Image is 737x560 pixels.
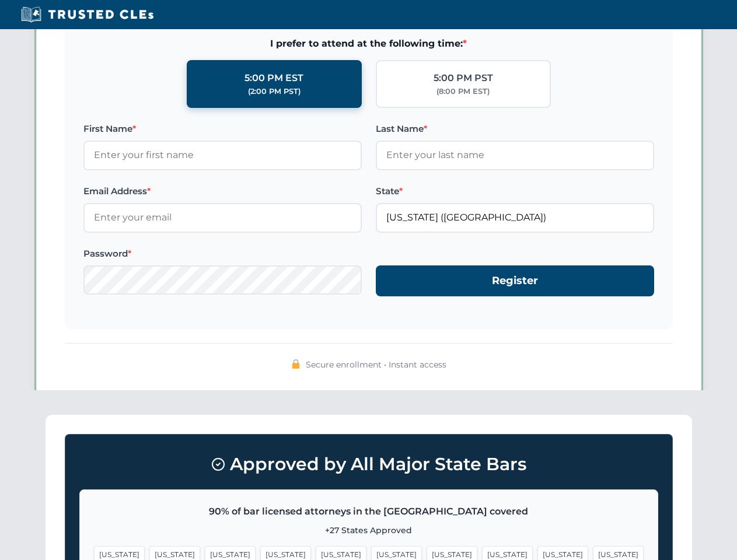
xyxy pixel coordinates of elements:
[376,265,654,296] button: Register
[244,71,303,86] div: 5:00 PM EST
[83,203,362,232] input: Enter your email
[376,184,654,198] label: State
[79,449,658,480] h3: Approved by All Major State Bars
[94,524,644,537] p: +27 States Approved
[83,141,362,170] input: Enter your first name
[94,504,644,519] p: 90% of bar licensed attorneys in the [GEOGRAPHIC_DATA] covered
[436,86,490,97] div: (8:00 PM EST)
[83,36,654,51] span: I prefer to attend at the following time:
[376,122,654,136] label: Last Name
[291,359,301,369] img: 🔒
[306,358,446,371] span: Secure enrollment • Instant access
[83,184,362,198] label: Email Address
[376,141,654,170] input: Enter your last name
[376,203,654,232] input: Florida (FL)
[434,71,493,86] div: 5:00 PM PST
[248,86,301,97] div: (2:00 PM PST)
[83,122,362,136] label: First Name
[18,6,157,23] img: Trusted CLEs
[83,247,362,261] label: Password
